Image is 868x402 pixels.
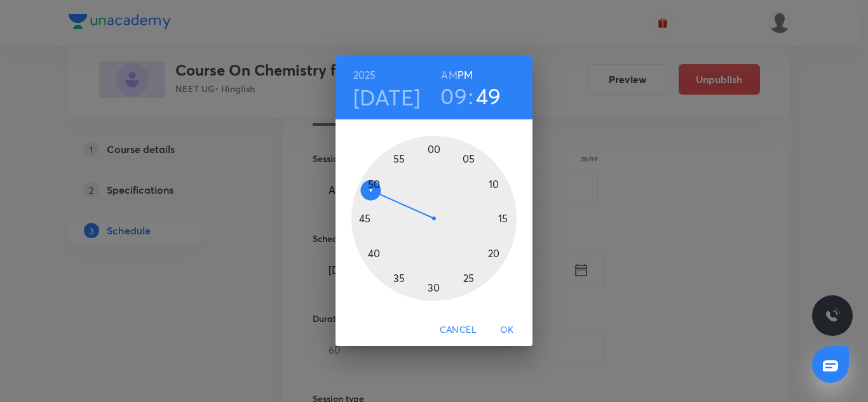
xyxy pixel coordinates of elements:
[487,318,527,342] button: OK
[441,66,457,84] button: AM
[458,66,473,84] button: PM
[435,318,482,342] button: Cancel
[468,83,473,109] h3: :
[440,83,467,109] button: 09
[440,322,477,338] span: Cancel
[353,66,376,84] button: 2025
[492,322,522,338] span: OK
[353,84,421,111] button: [DATE]
[476,83,501,109] button: 49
